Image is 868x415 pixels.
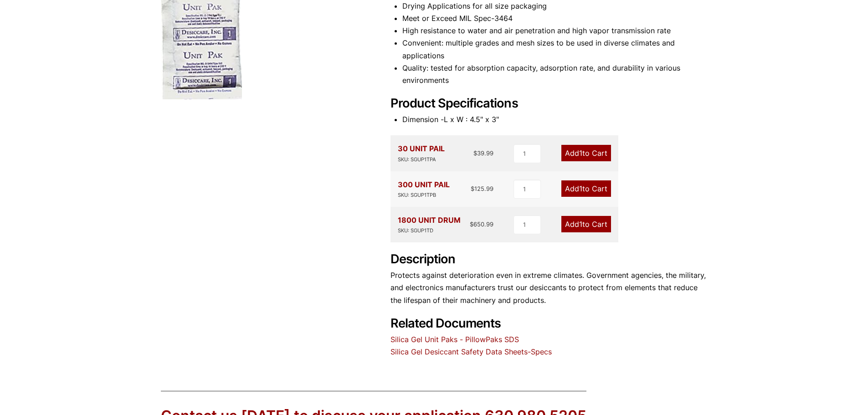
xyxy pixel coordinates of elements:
span: $ [471,185,474,192]
a: Add1to Cart [561,145,611,161]
div: 30 UNIT PAIL [398,143,445,164]
bdi: 125.99 [471,185,493,192]
span: 1 [579,220,582,229]
li: Dimension -L x W : 4.5" x 3" [402,113,708,126]
span: 1 [579,149,582,158]
a: Silica Gel Desiccant Safety Data Sheets-Specs [390,347,552,356]
span: 1 [579,184,582,193]
div: SKU: SGUP1TD [398,226,461,235]
div: SKU: SGUP1TPB [398,191,450,200]
li: Convenient: multiple grades and mesh sizes to be used in diverse climates and applications [402,37,708,61]
li: Meet or Exceed MIL Spec-3464 [402,12,708,25]
li: High resistance to water and air penetration and high vapor transmission rate [402,25,708,37]
span: $ [470,220,473,228]
span: $ [473,149,477,157]
bdi: 650.99 [470,220,493,228]
h2: Product Specifications [390,96,708,111]
p: Protects against deterioration even in extreme climates. Government agencies, the military, and e... [390,269,708,307]
a: Add1to Cart [561,180,611,197]
bdi: 39.99 [473,149,493,157]
li: Quality: tested for absorption capacity, adsorption rate, and durability in various environments [402,62,708,87]
a: Silica Gel Unit Paks - PillowPaks SDS [390,335,519,344]
h2: Description [390,252,708,267]
div: 300 UNIT PAIL [398,179,450,200]
div: SKU: SGUP1TPA [398,155,445,164]
a: Add1to Cart [561,216,611,232]
div: 1800 UNIT DRUM [398,214,461,235]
